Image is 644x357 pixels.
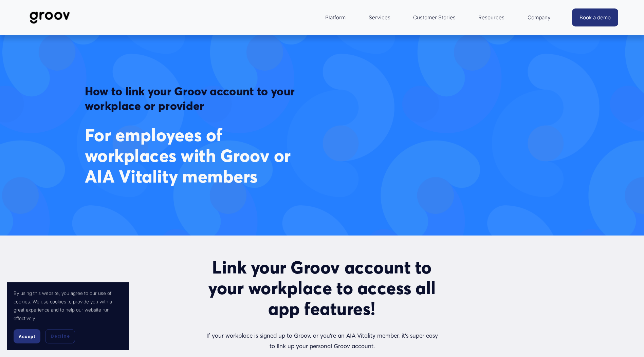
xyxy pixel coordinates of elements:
p: By using this website, you agree to our use of cookies. We use cookies to provide you with a grea... [14,289,122,322]
span: Resources [478,13,504,22]
a: Book a demo [572,8,618,26]
a: Services [365,10,394,26]
span: Company [528,13,551,22]
span: For employees of workplaces with Groov or AIA Vitality members [85,124,295,187]
p: If your workplace is signed up to Groov, or you’re an AIA Vitality member, it’s super easy to lin... [203,331,441,351]
span: Accept [19,334,35,339]
span: Decline [51,333,70,339]
a: folder dropdown [475,10,508,26]
strong: Link your Groov account to your workplace to access all app features! [208,257,440,319]
button: Accept [14,329,40,343]
span: Platform [325,13,346,22]
section: Cookie banner [7,282,129,350]
span: How to link your Groov account to your workplace or provider [85,84,298,113]
a: folder dropdown [524,10,554,26]
a: Customer Stories [410,10,459,26]
a: folder dropdown [322,10,349,26]
button: Decline [45,329,75,343]
img: Groov | Workplace Science Platform | Unlock Performance | Drive Results [26,6,74,29]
